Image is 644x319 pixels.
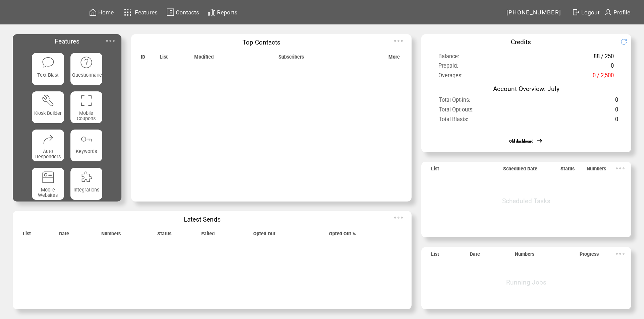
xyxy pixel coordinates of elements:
span: Home [98,9,114,16]
span: Status [157,231,171,240]
img: integrations.svg [80,171,93,184]
a: Integrations [70,168,102,200]
img: tool%201.svg [42,94,55,107]
img: ellypsis.svg [392,211,405,224]
img: home.svg [89,8,97,16]
img: questionnaire.svg [80,56,93,69]
img: ellypsis.svg [613,162,627,175]
span: ID [141,54,145,63]
a: Mobile Websites [32,168,64,200]
a: Text Blast [32,53,64,85]
a: Contacts [165,7,200,17]
img: coupons.svg [80,94,93,107]
span: Kiosk Builder [34,110,62,116]
span: Total Opt-outs: [439,106,474,116]
span: Reports [217,9,237,16]
a: Keywords [70,130,102,161]
span: Text Blast [37,72,59,78]
span: Features [55,37,79,45]
img: exit.svg [572,8,580,16]
span: Credits [511,38,531,46]
span: Auto Responders [35,149,61,159]
span: 88 / 250 [594,53,614,63]
span: Progress [580,251,599,260]
span: Questionnaire [72,72,102,78]
a: Questionnaire [70,53,102,85]
span: Opted Out [253,231,275,240]
a: Kiosk Builder [32,91,64,123]
img: auto-responders.svg [42,133,55,146]
img: mobile-websites.svg [42,171,55,184]
span: Total Blasts: [439,116,468,126]
span: Latest Sends [184,216,221,223]
span: Opted Out % [329,231,356,240]
img: ellypsis.svg [613,247,627,260]
span: Total Opt-ins: [439,97,470,107]
span: 0 [615,106,618,116]
a: Mobile Coupons [70,91,102,123]
a: Logout [571,7,603,17]
span: Keywords [76,149,97,154]
span: Prepaid: [438,63,458,73]
span: Numbers [587,166,606,175]
img: ellypsis.svg [104,34,117,48]
span: Mobile Coupons [77,110,96,121]
span: Account Overview: July [493,85,559,93]
a: Profile [603,7,631,17]
span: Contacts [176,9,199,16]
span: More [388,54,400,63]
a: Auto Responders [32,130,64,161]
img: ellypsis.svg [392,34,405,48]
span: 0 / 2,500 [593,72,614,82]
span: Top Contacts [243,38,280,46]
span: 0 [611,63,614,73]
img: refresh.png [621,38,634,45]
span: Subscribers [278,54,304,63]
a: Old dashboard [509,139,533,144]
a: Home [88,7,115,17]
span: Failed [201,231,215,240]
span: Running Jobs [506,278,546,286]
span: Modified [194,54,214,63]
span: Status [560,166,575,175]
span: Numbers [515,251,534,260]
span: Overages: [438,72,463,82]
span: 0 [615,116,618,126]
span: Balance: [438,53,459,63]
a: Reports [207,7,238,17]
span: List [431,166,439,175]
img: contacts.svg [166,8,174,16]
span: Features [135,9,158,16]
span: Mobile Websites [38,187,58,198]
span: Profile [613,9,630,16]
span: Date [470,251,480,260]
a: Features [121,6,159,19]
img: features.svg [122,7,134,18]
img: chart.svg [208,8,216,16]
span: [PHONE_NUMBER] [506,9,561,16]
span: List [431,251,439,260]
span: Scheduled Tasks [502,197,550,205]
span: Logout [581,9,600,16]
span: List [160,54,168,63]
span: Date [59,231,69,240]
img: keywords.svg [80,133,93,146]
span: 0 [615,97,618,107]
span: Integrations [73,187,99,192]
span: Scheduled Date [503,166,537,175]
span: List [23,231,31,240]
img: text-blast.svg [42,56,55,69]
span: Numbers [101,231,121,240]
img: profile.svg [604,8,612,16]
